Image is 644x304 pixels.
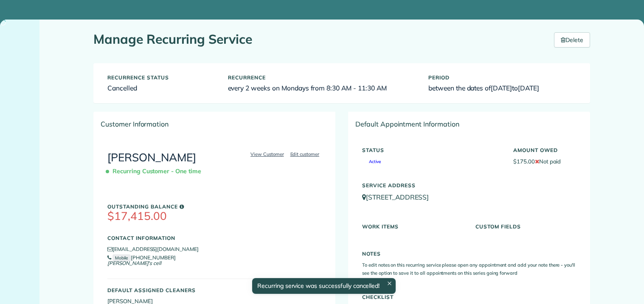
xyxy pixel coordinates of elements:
[107,84,215,92] h6: Cancelled
[107,210,322,222] h3: $17,415.00
[518,84,539,92] span: [DATE]
[107,235,322,241] h5: Contact Information
[107,204,322,209] h5: Outstanding Balance
[362,147,501,153] h5: Status
[112,254,131,262] small: Mobile
[362,183,576,188] h5: Service Address
[554,32,590,48] a: Delete
[362,160,381,164] span: Active
[107,245,322,253] li: [EMAIL_ADDRESS][DOMAIN_NAME]
[107,254,176,261] a: Mobile[PHONE_NUMBER]
[107,287,322,293] h5: Default Assigned Cleaners
[107,150,196,164] a: [PERSON_NAME]
[507,143,582,166] div: $175.00 Not paid
[288,150,322,158] a: Edit customer
[362,192,576,202] p: [STREET_ADDRESS]
[362,262,575,276] small: To edit notes on this recurring service please open any appointment and add your note there - you...
[107,75,215,80] h5: Recurrence status
[349,112,590,136] div: Default Appointment Information
[248,150,287,158] a: View Customer
[362,294,576,300] h5: Checklist
[107,260,161,266] span: [PERSON_NAME]'s cell
[475,224,576,229] h5: Custom Fields
[228,84,416,92] h6: every 2 weeks on Mondays from 8:30 AM - 11:30 AM
[428,75,576,80] h5: Period
[252,278,396,294] div: Recurring service was successfully cancelled!
[491,84,512,92] span: [DATE]
[228,75,416,80] h5: Recurrence
[362,251,576,256] h5: Notes
[362,224,463,229] h5: Work Items
[428,84,576,92] h6: between the dates of to
[513,147,576,153] h5: Amount Owed
[93,32,541,46] h1: Manage Recurring Service
[94,112,335,136] div: Customer Information
[107,164,205,179] span: Recurring Customer - One time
